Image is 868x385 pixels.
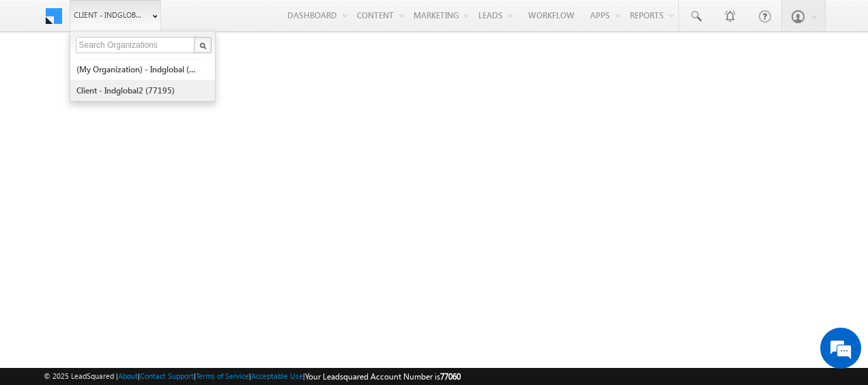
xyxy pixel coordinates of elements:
span: Client - indglobal1 (77060) [74,8,145,22]
a: (My Organization) - indglobal (48060) [76,59,201,80]
a: About [118,371,138,380]
input: Search Organizations [76,37,196,53]
span: © 2025 LeadSquared | | | | | [44,370,461,383]
a: Contact Support [140,371,194,380]
a: Terms of Service [196,371,249,380]
a: Acceptable Use [251,371,303,380]
span: Your Leadsquared Account Number is [305,371,461,382]
img: d_60004797649_company_0_60004797649 [23,72,57,89]
span: 77060 [440,371,461,382]
em: Start Chat [186,295,248,313]
div: Chat with us now [71,72,229,89]
a: Client - indglobal2 (77195) [76,80,201,101]
img: Search [199,42,206,49]
textarea: Type your message and hit 'Enter' [18,126,249,284]
div: Minimize live chat window [224,7,257,40]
